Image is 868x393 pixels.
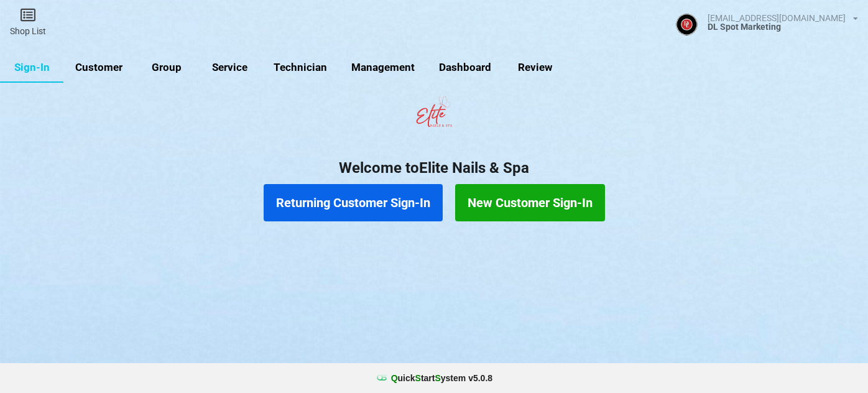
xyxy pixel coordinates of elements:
span: S [435,373,440,383]
a: Technician [262,53,339,83]
span: S [415,373,421,383]
b: uick tart ystem v 5.0.8 [391,372,492,384]
button: New Customer Sign-In [455,184,605,221]
span: Q [391,373,398,383]
div: DL Spot Marketing [708,22,858,31]
a: Review [503,53,566,83]
img: favicon.ico [376,372,388,384]
a: Management [339,53,427,83]
a: Service [198,53,262,83]
img: ACg8ocJBJY4Ud2iSZOJ0dI7f7WKL7m7EXPYQEjkk1zIsAGHMA41r1c4--g=s96-c [676,14,698,35]
img: EliteNailsSpa-Logo1.png [409,90,459,140]
div: [EMAIL_ADDRESS][DOMAIN_NAME] [708,14,846,22]
a: Customer [63,53,135,83]
a: Dashboard [427,53,504,83]
a: Group [135,53,198,83]
button: Returning Customer Sign-In [264,184,443,221]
